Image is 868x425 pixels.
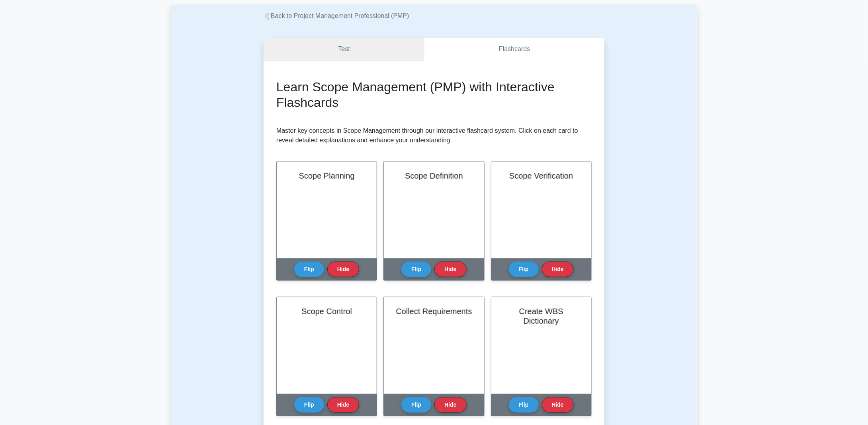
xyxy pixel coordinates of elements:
h2: Scope Control [286,307,367,316]
a: Back to Project Management Professional (PMP) [264,12,409,19]
h2: Learn Scope Management (PMP) with Interactive Flashcards [276,79,592,110]
button: Hide [327,397,359,413]
button: Hide [434,262,466,277]
h2: Scope Verification [501,171,582,181]
p: Master key concepts in Scope Management through our interactive flashcard system. Click on each c... [276,126,592,145]
button: Hide [434,397,466,413]
a: Test [264,38,424,61]
h2: Scope Planning [286,171,367,181]
button: Hide [542,262,574,277]
button: Flip [294,262,324,277]
button: Hide [327,262,359,277]
a: Flashcards [424,38,604,61]
button: Flip [509,262,539,277]
h2: Scope Definition [393,171,474,181]
button: Flip [294,397,324,413]
button: Hide [542,397,574,413]
button: Flip [401,397,431,413]
button: Flip [401,262,431,277]
h2: Collect Requirements [393,307,474,316]
h2: Create WBS Dictionary [501,307,582,326]
button: Flip [509,397,539,413]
